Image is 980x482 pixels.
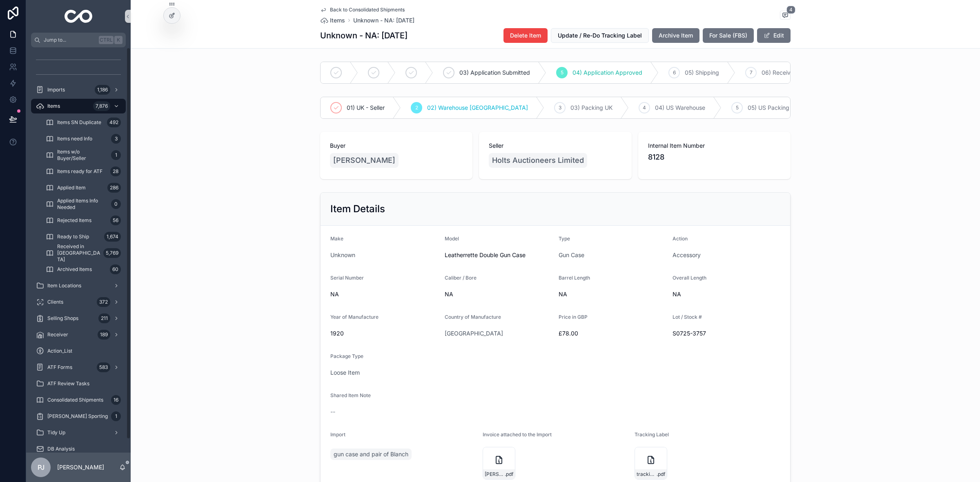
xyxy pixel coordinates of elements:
span: tracking_label [637,471,657,478]
a: Applied Items Info Needed0 [41,197,126,211]
span: Make [330,235,343,242]
span: [PERSON_NAME]-72243 [485,471,505,478]
div: 0 [111,199,121,209]
span: Ready to Ship [57,233,89,240]
span: Rejected Items [57,217,91,224]
div: 211 [98,313,110,323]
a: Unknown [330,251,355,259]
span: Lot / Stock # [673,314,702,320]
span: Update / Re-Do Tracking Label [558,31,642,40]
span: Items ready for ATF [57,168,102,175]
button: Edit [757,28,791,43]
span: £78.00 [559,329,666,338]
span: 6 [673,69,676,76]
a: Ready to Ship1,674 [41,229,126,244]
a: Holts Auctioneers Limited [489,153,587,168]
a: [GEOGRAPHIC_DATA] [445,329,503,338]
a: Applied Item286 [41,180,126,195]
span: 2 [415,104,418,111]
div: 583 [97,362,110,372]
div: 1 [111,411,121,421]
span: Consolidated Shipments [47,397,103,403]
span: ATF Review Tasks [47,380,89,387]
a: Items SN Duplicate492 [41,115,126,130]
span: ATF Forms [47,364,72,371]
span: 03) Packing UK [570,104,612,112]
a: Action_List [31,344,126,358]
span: Type [559,235,570,242]
span: Leatherrette Double Gun Case [445,251,552,259]
div: 189 [98,330,110,340]
a: Tidy Up [31,425,126,440]
span: Applied Item [57,184,86,191]
span: Model [445,235,459,242]
a: Rejected Items56 [41,213,126,228]
span: Back to Consolidated Shipments [330,7,405,13]
span: Serial Number [330,275,364,281]
span: S0725-3757 [673,329,780,338]
span: 03) Application Submitted [459,69,530,77]
h2: Item Details [330,202,385,215]
span: 4 [786,6,795,14]
a: ATF Forms583 [31,360,126,375]
a: Back to Consolidated Shipments [320,7,405,13]
button: Jump to...CtrlK [31,33,126,47]
span: Receiver [47,331,68,338]
div: 492 [107,118,121,127]
div: 1 [111,150,121,160]
a: Imports1,186 [31,82,126,97]
a: Selling Shops211 [31,311,126,326]
span: Items [330,16,345,24]
span: Items w/o Buyer/Seller [57,149,108,162]
a: Receiver189 [31,327,126,342]
span: Country of Manufacture [445,314,501,320]
div: 372 [97,297,110,307]
span: 06) Received US [762,69,807,77]
span: Barrel Length [559,275,590,281]
span: Archive Item [659,31,693,40]
div: 28 [110,167,121,176]
a: ATF Review Tasks [31,376,126,391]
a: Consolidated Shipments16 [31,393,126,407]
a: Loose Item [330,369,360,377]
span: Item Locations [47,282,81,289]
button: 4 [780,11,791,21]
button: Update / Re-Do Tracking Label [551,28,649,43]
div: 286 [107,183,121,193]
span: Items SN Duplicate [57,119,101,126]
span: NA [559,290,666,298]
span: Buyer [330,142,463,150]
span: 5 [561,69,563,76]
a: Archived Items60 [41,262,126,277]
span: Internal Item Number [648,142,781,150]
span: Price in GBP [559,314,588,320]
div: 5,769 [103,248,121,258]
span: Package Type [330,353,363,359]
span: Invoice attached to the Import [483,431,552,438]
span: 05) Shipping [685,69,719,77]
div: 7,876 [93,101,110,111]
span: 7 [750,69,753,76]
div: scrollable content [26,47,131,453]
span: Shared Item Note [330,392,371,398]
span: Overall Length [673,275,706,281]
span: Archived Items [57,266,92,273]
span: Accessory [673,251,701,259]
span: For Sale (FBS) [709,31,747,40]
span: Tracking Label [635,431,669,438]
span: 04) US Warehouse [655,104,705,112]
a: Items need Info3 [41,131,126,146]
a: Item Locations [31,278,126,293]
a: Unknown - NA: [DATE] [353,16,414,24]
span: Action_List [47,348,72,354]
span: 3 [559,104,561,111]
div: 1,186 [95,85,110,95]
span: Holts Auctioneers Limited [492,155,584,166]
a: DB Analysis [31,442,126,456]
span: PJ [38,462,45,472]
span: 04) Application Approved [572,69,642,77]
